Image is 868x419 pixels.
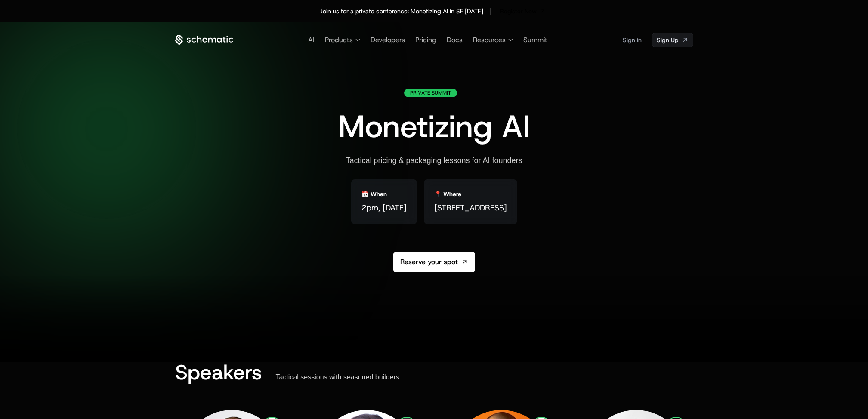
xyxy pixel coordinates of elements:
[361,190,387,198] div: 📅 When
[652,33,693,47] a: [object Object]
[320,7,483,15] div: Join us for a private conference: Monetizing AI in SF [DATE]
[338,106,530,147] span: Monetizing AI
[308,35,315,44] a: AI
[371,35,405,44] a: Developers
[523,35,547,44] a: Summit
[500,7,537,15] span: Register Now
[657,36,678,44] span: Sign Up
[361,202,407,214] span: 2pm, [DATE]
[434,202,507,214] span: [STREET_ADDRESS]
[276,373,399,382] div: Tactical sessions with seasoned builders
[497,5,548,17] a: [object Object]
[415,35,436,44] a: Pricing
[404,89,457,97] div: Private Summit
[393,252,475,272] a: Reserve your spot
[473,35,506,45] span: Resources
[623,33,642,47] a: Sign in
[434,190,461,198] div: 📍 Where
[346,156,522,166] div: Tactical pricing & packaging lessons for AI founders
[447,35,463,44] a: Docs
[175,358,262,386] span: Speakers
[325,35,353,45] span: Products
